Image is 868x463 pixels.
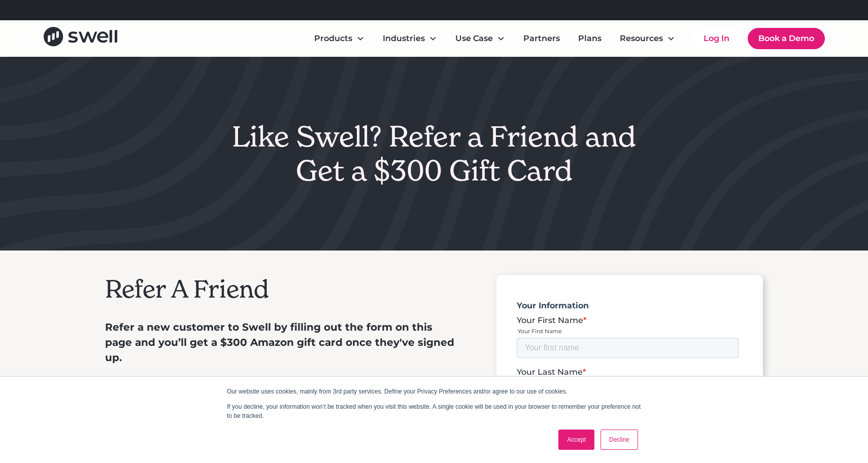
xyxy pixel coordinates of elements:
a: Partners [515,28,568,49]
em: Terms & Conditions: Must refer through form on this page. New customers only. $300 Amazon e-gift ... [105,376,457,405]
strong: Refer a new customer to Swell by filling out the form on this page and you’ll get a $300 Amazon g... [105,321,454,364]
div: Use Case [447,28,513,49]
a: Plans [570,28,610,49]
div: Use Case [455,32,493,45]
a: Book a Demo [748,28,825,49]
a: home [44,27,117,50]
p: If you decline, your information won’t be tracked when you visit this website. A single cookie wi... [227,402,641,420]
div: Resources [620,32,663,45]
p: Our website uses cookies, mainly from 3rd party services. Define your Privacy Preferences and/or ... [227,387,641,396]
a: Accept [558,430,594,450]
a: Decline [600,430,638,450]
div: Industries [383,32,425,45]
div: Products [314,32,352,45]
h2: Refer A Friend [105,275,460,304]
a: Log In [693,28,740,49]
h1: Like Swell? Refer a Friend and Get a $300 Gift Card [232,120,636,188]
div: Industries [375,28,445,49]
div: Products [306,28,373,49]
div: Resources [612,28,683,49]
